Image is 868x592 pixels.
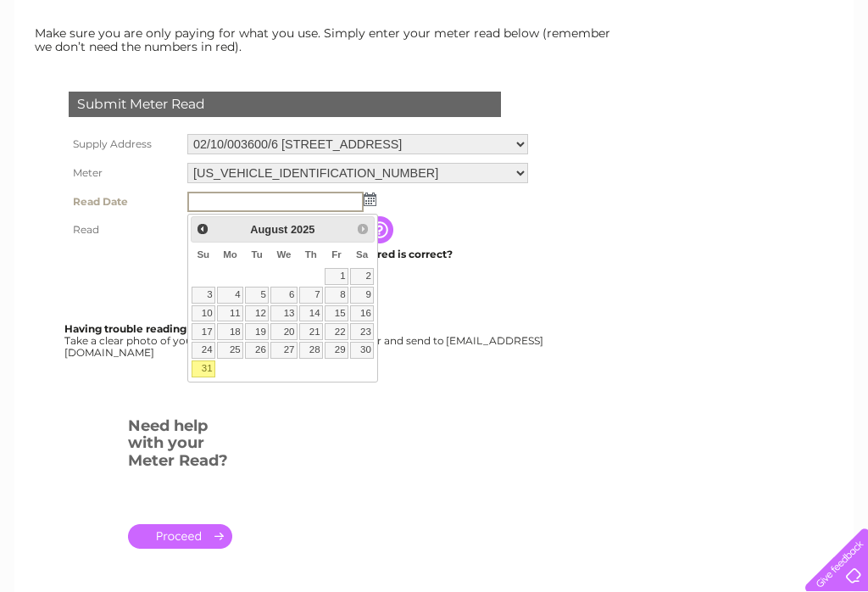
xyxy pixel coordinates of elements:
a: 9 [350,287,374,304]
b: Having trouble reading your meter? [64,322,254,335]
th: Read Date [64,187,183,216]
a: 1 [325,268,348,285]
span: Wednesday [276,249,291,260]
a: 29 [325,342,348,359]
img: logo.png [31,44,117,96]
span: Sunday [197,249,209,260]
a: 30 [350,342,374,359]
a: 14 [299,305,323,322]
span: August [250,223,287,236]
div: Clear Business is a trading name of Verastar Limited (registered in [GEOGRAPHIC_DATA] No. 3667643... [35,9,836,82]
a: 2 [350,268,374,285]
a: Log out [812,72,852,85]
a: 23 [350,323,374,340]
a: 12 [245,305,269,322]
a: Water [570,72,602,85]
a: 20 [270,323,298,340]
a: 6 [270,287,298,304]
td: Make sure you are only paying for what you use. Simply enter your meter read below (remember we d... [31,22,624,58]
a: 5 [245,287,269,304]
a: 22 [325,323,348,340]
a: 31 [192,360,215,377]
a: Contact [755,72,797,85]
div: Take a clear photo of your readings, tell us which supply it's for and send to [EMAIL_ADDRESS][DO... [64,323,546,358]
span: Friday [331,249,342,260]
th: Read [64,216,183,243]
a: 26 [245,342,269,359]
a: 18 [217,323,243,340]
a: 24 [192,342,215,359]
span: Thursday [305,249,317,260]
a: 4 [217,287,243,304]
h3: Need help with your Meter Read? [128,414,232,478]
div: Submit Meter Read [69,92,501,117]
a: . [128,524,232,549]
a: 19 [245,323,269,340]
span: Monday [223,249,237,260]
a: 17 [192,323,215,340]
span: Saturday [356,249,368,260]
a: 21 [299,323,323,340]
th: Meter [64,159,183,187]
a: 10 [192,305,215,322]
input: Information [366,216,397,243]
a: Blog [721,72,745,85]
a: Prev [193,219,213,238]
a: 25 [217,342,243,359]
a: Telecoms [659,72,710,85]
span: 2025 [291,223,314,236]
a: 28 [299,342,323,359]
span: Prev [196,222,209,236]
th: Supply Address [64,130,183,159]
td: Are you sure the read you have entered is correct? [183,243,532,265]
img: ... [364,193,376,206]
a: 8 [325,287,348,304]
a: Energy [612,72,649,85]
a: 15 [325,305,348,322]
a: 11 [217,305,243,322]
a: 27 [270,342,298,359]
a: 3 [192,287,215,304]
span: Tuesday [251,249,262,260]
a: 0333 014 3131 [548,8,665,30]
a: 7 [299,287,323,304]
a: 16 [350,305,374,322]
a: 13 [270,305,298,322]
